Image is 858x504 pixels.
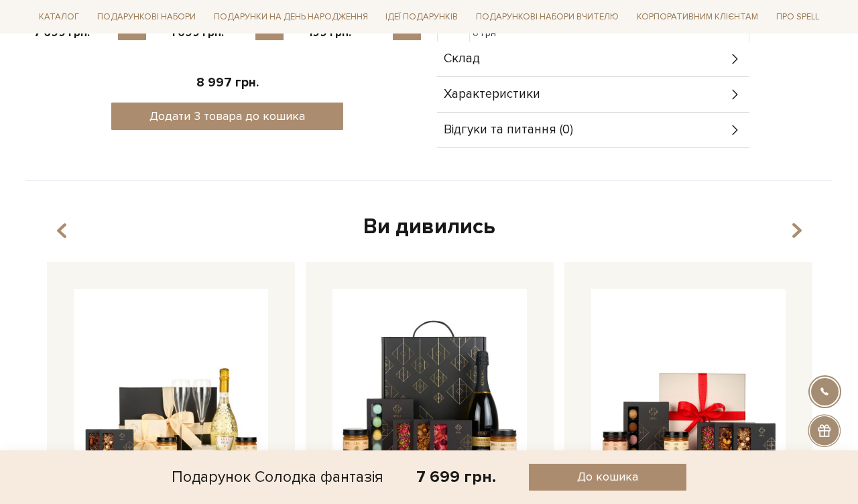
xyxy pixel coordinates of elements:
[771,7,824,27] a: Про Spell
[444,53,480,65] span: Склад
[577,469,638,485] span: До кошика
[631,7,763,27] a: Корпоративним клієнтам
[111,103,344,130] button: Додати 3 товара до кошика
[416,466,496,487] div: 7 699 грн.
[471,5,624,28] a: Подарункові набори Вчителю
[208,7,373,27] a: Подарунки на День народження
[380,7,463,27] a: Ідеї подарунків
[42,213,816,241] div: Ви дивились
[34,7,84,27] a: Каталог
[444,88,540,101] span: Характеристики
[444,124,573,136] span: Відгуки та питання (0)
[172,464,383,491] div: Подарунок Солодка фантазія
[529,464,686,491] button: До кошика
[196,75,259,90] span: 8 997 грн.
[92,7,201,27] a: Подарункові набори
